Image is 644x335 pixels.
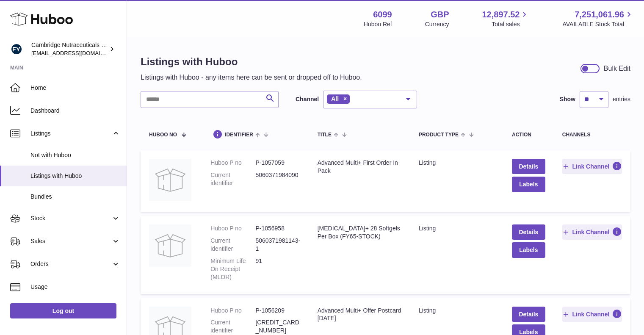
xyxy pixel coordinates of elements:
[331,95,339,102] span: All
[562,20,634,28] span: AVAILABLE Stock Total
[318,132,332,138] span: title
[512,132,545,138] div: action
[149,159,191,201] img: Advanced Multi+ First Order In Pack
[562,132,622,138] div: channels
[255,224,300,233] dd: P-1056958
[572,310,609,318] span: Link Channel
[425,20,449,28] div: Currency
[562,307,622,322] button: Link Channel
[575,9,624,20] span: 7,251,061.96
[141,73,362,82] p: Listings with Huboo - any items here can be sent or dropped off to Huboo.
[613,95,630,103] span: entries
[30,84,120,92] span: Home
[10,43,23,55] img: huboo@camnutra.com
[572,163,609,170] span: Link Channel
[482,9,520,20] span: 12,897.52
[30,151,120,159] span: Not with Huboo
[255,307,300,315] dd: P-1056209
[492,20,529,28] span: Total sales
[210,237,255,253] dt: Current identifier
[296,95,319,103] label: Channel
[30,260,111,268] span: Orders
[210,307,255,315] dt: Huboo P no
[512,242,545,257] button: Labels
[512,159,545,174] a: Details
[512,307,545,322] a: Details
[431,9,449,20] strong: GBP
[255,237,300,253] dd: 5060371981143-1
[149,224,191,267] img: Vitamin D+ 28 Softgels Per Box (FY65-STOCK)
[30,130,111,138] span: Listings
[562,224,622,240] button: Link Channel
[210,171,255,187] dt: Current identifier
[30,172,120,180] span: Listings with Huboo
[30,237,111,245] span: Sales
[30,214,111,222] span: Stock
[30,193,120,201] span: Bundles
[512,224,545,240] a: Details
[210,257,255,281] dt: Minimum Life On Receipt (MLOR)
[318,159,402,175] div: Advanced Multi+ First Order In Pack
[419,307,495,315] div: listing
[31,50,124,56] span: [EMAIL_ADDRESS][DOMAIN_NAME]
[225,132,253,138] span: identifier
[10,303,116,318] a: Log out
[255,171,300,187] dd: 5060371984090
[318,307,402,323] div: Advanced Multi+ Offer Postcard [DATE]
[149,132,177,138] span: Huboo no
[419,132,459,138] span: Product Type
[419,159,495,167] div: listing
[30,107,120,115] span: Dashboard
[30,283,120,291] span: Usage
[255,318,300,335] dd: [CREDIT_CARD_NUMBER]
[604,64,630,73] div: Bulk Edit
[562,9,634,28] a: 7,251,061.96 AVAILABLE Stock Total
[210,224,255,233] dt: Huboo P no
[419,224,495,233] div: listing
[255,257,300,281] dd: 91
[255,159,300,167] dd: P-1057059
[560,95,575,103] label: Show
[482,9,529,28] a: 12,897.52 Total sales
[210,318,255,335] dt: Current identifier
[210,159,255,167] dt: Huboo P no
[572,228,609,236] span: Link Channel
[373,9,392,20] strong: 6099
[512,177,545,192] button: Labels
[318,224,402,241] div: [MEDICAL_DATA]+ 28 Softgels Per Box (FY65-STOCK)
[364,20,392,28] div: Huboo Ref
[562,159,622,174] button: Link Channel
[31,41,108,57] div: Cambridge Nutraceuticals Ltd
[141,55,362,69] h1: Listings with Huboo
